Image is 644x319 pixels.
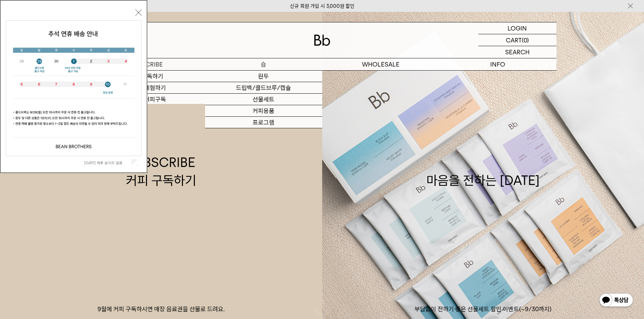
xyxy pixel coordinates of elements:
[505,46,530,58] p: SEARCH
[599,293,634,309] img: 카카오톡 채널 1:1 채팅 버튼
[508,22,527,34] p: LOGIN
[522,34,529,46] p: (0)
[290,3,354,9] a: 신규 회원 가입 시 3,000원 할인
[126,153,196,189] div: SUBSCRIBE 커피 구독하기
[84,161,130,165] label: [DATE] 하루 보이지 않음
[205,105,322,117] a: 커피용품
[205,58,322,70] a: 숍
[205,82,322,94] a: 드립백/콜드브루/캡슐
[322,58,439,70] p: WHOLESALE
[135,10,142,16] button: 닫기
[478,22,556,34] a: LOGIN
[426,153,540,189] div: 마음을 전하는 [DATE]
[6,21,141,156] img: 5e4d662c6b1424087153c0055ceb1a13_140731.jpg
[506,34,522,46] p: CART
[205,94,322,105] a: 선물세트
[478,34,556,46] a: CART (0)
[205,117,322,128] a: 프로그램
[314,35,330,46] img: 로고
[439,58,556,70] p: INFO
[205,71,322,82] a: 원두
